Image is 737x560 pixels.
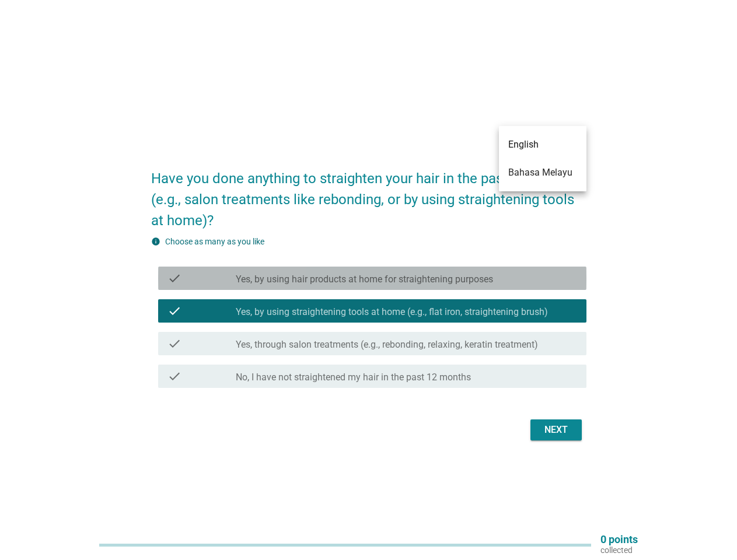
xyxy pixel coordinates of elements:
i: check [167,304,181,318]
label: No, I have not straightened my hair in the past 12 months [236,372,471,383]
label: Yes, through salon treatments (e.g., rebonding, relaxing, keratin treatment) [236,339,538,351]
h2: Have you done anything to straighten your hair in the past 12 months (e.g., salon treatments like... [151,156,586,231]
div: English [499,130,529,141]
label: Yes, by using hair products at home for straightening purposes [236,274,493,285]
label: Yes, by using straightening tools at home (e.g., flat iron, straightening brush) [236,306,548,318]
i: check [167,337,181,351]
button: Next [530,419,582,440]
p: collected [600,545,638,555]
i: check [167,369,181,383]
i: check [167,271,181,285]
label: Choose as many as you like [165,237,264,246]
p: 0 points [600,534,638,545]
div: Next [540,423,572,437]
i: info [151,237,160,246]
i: arrow_drop_down [572,128,586,142]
